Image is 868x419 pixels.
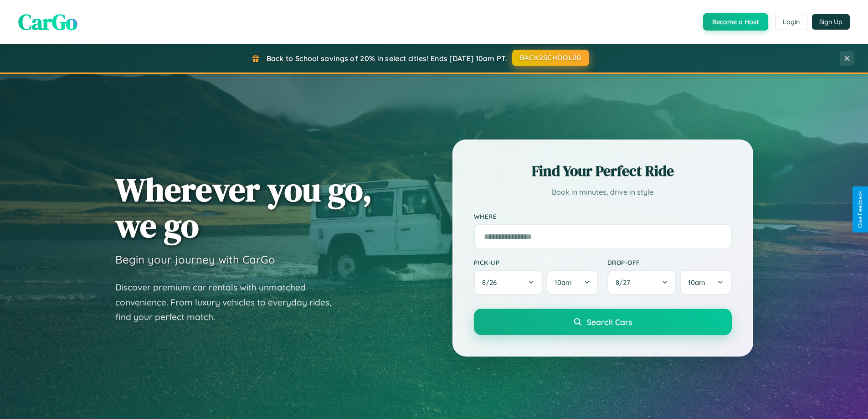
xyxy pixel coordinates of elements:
button: Search Cars [474,309,732,335]
button: 8/27 [607,270,677,295]
h3: Begin your journey with CarGo [115,253,275,266]
p: Discover premium car rentals with unmatched convenience. From luxury vehicles to everyday rides, ... [115,280,343,325]
button: Sign Up [812,14,850,30]
button: Login [775,14,807,30]
p: Book in minutes, drive in style [474,186,732,199]
button: BACK2SCHOOL20 [512,50,589,66]
span: 10am [688,278,705,287]
span: 8 / 26 [482,278,501,287]
label: Where [474,212,732,220]
span: CarGo [18,7,77,37]
button: 10am [680,270,731,295]
button: 8/26 [474,270,543,295]
label: Pick-up [474,259,598,266]
button: Become a Host [703,13,768,31]
div: Give Feedback [857,191,863,228]
span: Back to School savings of 20% in select cities! Ends [DATE] 10am PT. [267,54,507,63]
span: 8 / 27 [616,278,635,287]
label: Drop-off [607,259,732,266]
h2: Find Your Perfect Ride [474,161,732,181]
h1: Wherever you go, we go [115,171,372,243]
span: Search Cars [587,317,632,327]
span: 10am [555,278,572,287]
button: 10am [546,270,598,295]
